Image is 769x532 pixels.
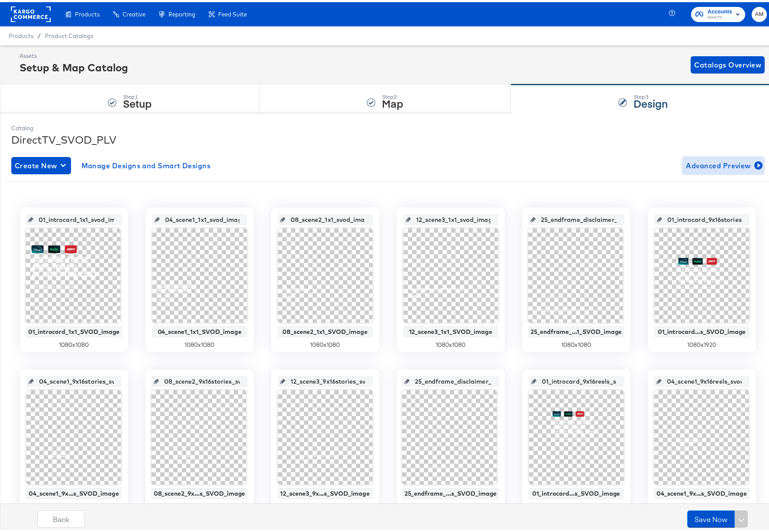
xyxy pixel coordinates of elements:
[33,30,45,37] span: /
[687,508,735,526] button: Save Now
[633,94,668,108] strong: Design
[15,157,68,170] span: Create New
[152,339,247,347] div: 1080 x 1080
[28,326,120,333] div: 01_introcard_1x1_SVOD_image
[404,339,498,347] div: 1080 x 1080
[75,9,100,16] span: Products
[9,30,33,37] span: Products
[406,326,496,333] div: 12_scene3_1x1_SVOD_image
[656,488,747,495] div: 04_scene1_9x...s_SVOD_image
[45,30,93,37] a: Product Catalogs
[528,339,624,347] div: 1080 x 1080
[682,155,764,172] button: Advanced Preview
[11,155,71,172] button: Create New
[752,5,767,20] button: AM
[382,94,403,108] strong: Map
[11,130,764,145] div: DirectTV_SVOD_PLV
[382,92,403,98] div: Step: 2
[691,54,765,71] button: Catalogs Overview
[19,50,128,58] div: Assets
[657,326,747,333] div: 01_introcard...s_SVOD_image
[11,122,764,130] div: Catalog
[280,326,370,333] div: 08_scene2_1x1_SVOD_image
[26,339,122,347] div: 1080 x 1080
[78,155,214,172] button: Manage Designs and Smart Designs
[19,58,128,73] div: Setup & Map Catalog
[278,339,372,347] div: 1080 x 1080
[691,5,745,20] button: AccountsDirecTV
[686,157,761,170] span: Advanced Preview
[531,488,621,495] div: 01_introcard...s_SVOD_image
[123,94,152,108] strong: Setup
[81,157,211,170] span: Manage Designs and Smart Designs
[123,9,145,16] span: Creative
[168,9,195,16] span: Reporting
[655,339,749,347] div: 1080 x 1920
[633,92,668,98] div: Step: 3
[218,9,247,16] span: Feed Suite
[404,488,497,495] div: 25_endframe_...s_SVOD_image
[708,5,732,14] span: Accounts
[755,7,763,17] span: AM
[123,92,152,98] div: Step: 1
[694,57,761,69] span: Catalogs Overview
[280,488,370,495] div: 12_scene3_9x...s_SVOD_image
[29,488,119,495] div: 04_scene1_9x...s_SVOD_image
[37,508,85,526] button: Back
[154,488,246,495] div: 08_scene2_9x...s_SVOD_image
[530,326,622,333] div: 25_endframe_...1_SVOD_image
[708,12,732,19] span: DirecTV
[155,326,245,333] div: 04_scene1_1x1_SVOD_image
